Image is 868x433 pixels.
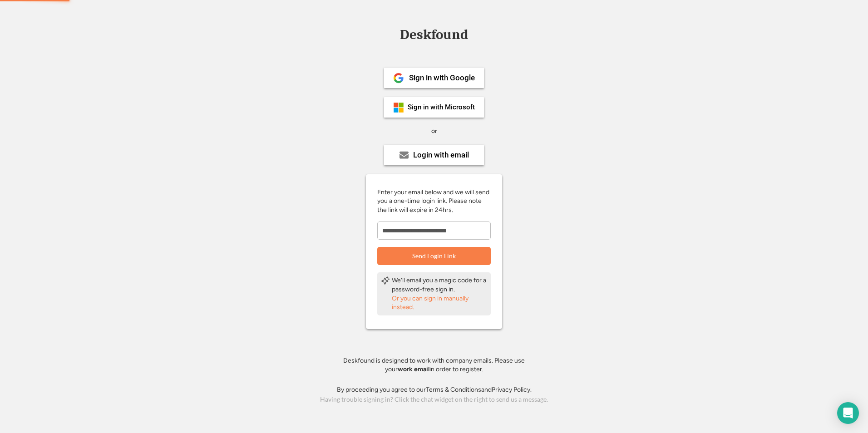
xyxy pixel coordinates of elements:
div: Open Intercom Messenger [837,402,859,424]
div: We'll email you a magic code for a password-free sign in. [392,276,487,294]
div: Sign in with Google [409,74,475,82]
a: Privacy Policy. [492,386,532,394]
div: or [431,127,437,136]
div: Deskfound is designed to work with company emails. Please use your in order to register. [332,356,536,374]
img: ms-symbollockup_mssymbol_19.png [393,102,404,113]
div: Or you can sign in manually instead. [392,294,487,312]
button: Send Login Link [377,247,491,265]
div: Enter your email below and we will send you a one-time login link. Please note the link will expi... [377,188,491,215]
strong: work email [398,365,429,373]
a: Terms & Conditions [426,386,481,394]
div: Login with email [413,151,469,159]
img: 1024px-Google__G__Logo.svg.png [393,73,404,84]
div: By proceeding you agree to our and [337,385,532,394]
div: Sign in with Microsoft [408,104,475,111]
div: Deskfound [395,28,473,42]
